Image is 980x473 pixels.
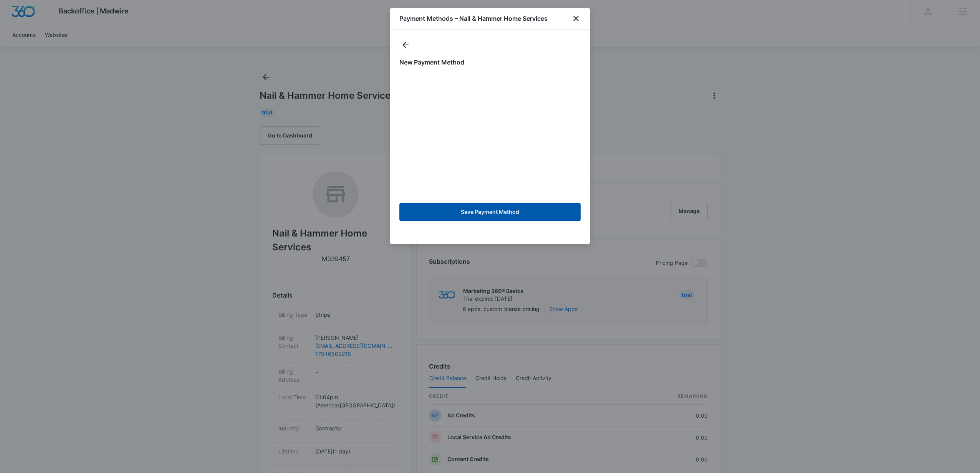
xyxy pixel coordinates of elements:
button: actions.back [399,39,412,51]
h1: Payment Methods – Nail & Hammer Home Services [399,14,548,23]
button: close [571,14,581,23]
button: Save Payment Method [399,203,581,221]
iframe: Secure payment input frame [398,73,582,197]
h1: New Payment Method [399,58,581,67]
